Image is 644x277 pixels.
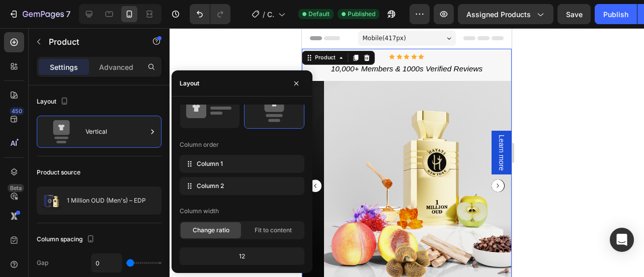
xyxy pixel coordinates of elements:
div: Gap [37,258,48,267]
p: Advanced [99,62,133,72]
div: Column width [180,207,219,216]
span: / [263,9,265,20]
span: Default [308,10,330,19]
span: Assigned Products [466,9,531,20]
iframe: To enrich screen reader interactions, please activate Accessibility in Grammarly extension settings [302,28,512,277]
button: Save [557,4,591,24]
div: Publish [603,9,628,20]
div: Vertical [86,120,147,143]
span: Copy of Product Page - [DATE] 00:44:31 [267,9,274,20]
span: Published [348,10,375,19]
p: Product [49,36,134,48]
button: Publish [595,4,637,24]
div: 450 [10,107,24,115]
div: Layout [37,95,70,109]
div: Layout [180,79,199,88]
span: Change ratio [193,226,229,235]
div: Open Intercom Messenger [610,228,634,252]
span: Save [566,10,583,19]
span: Fit to content [255,226,292,235]
div: 12 [182,249,302,263]
button: Assigned Products [458,4,553,24]
div: Column spacing [37,233,97,246]
p: 1 Million OUD (Men's) – EDP [67,197,146,204]
div: Beta [8,184,24,192]
div: Product source [37,168,80,177]
span: Column 1 [197,159,223,168]
p: Settings [50,62,78,72]
span: Column 2 [197,181,224,191]
button: 7 [4,4,75,24]
p: 7 [66,8,70,20]
div: Column order [180,140,219,149]
img: product feature img [41,191,61,211]
input: Auto [92,254,122,272]
div: Undo/Redo [190,4,230,24]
